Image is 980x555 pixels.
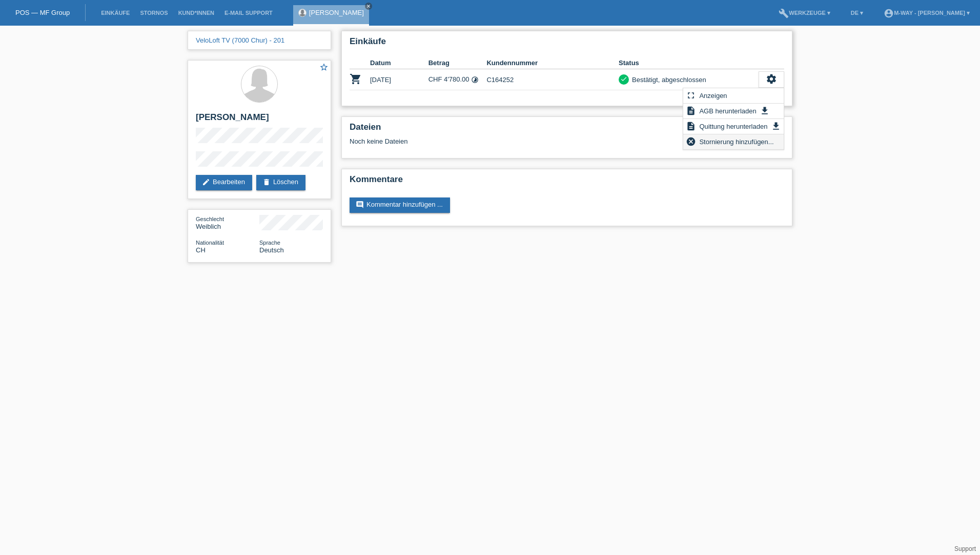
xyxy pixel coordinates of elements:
[202,178,210,186] i: edit
[350,36,784,52] h2: Einkäufe
[356,201,364,209] i: comment
[262,178,271,186] i: delete
[766,73,777,85] i: settings
[428,57,487,69] th: Betrag
[219,10,278,16] a: E-Mail Support
[686,90,696,101] i: fullscreen
[196,215,259,230] div: Weiblich
[486,57,619,69] th: Kundennummer
[173,10,219,16] a: Kund*innen
[309,9,364,16] a: [PERSON_NAME]
[370,57,428,69] th: Datum
[350,197,450,213] a: commentKommentar hinzufügen ...
[259,246,284,254] span: Deutsch
[96,10,135,16] a: Einkäufe
[256,175,305,190] a: deleteLöschen
[629,74,706,85] div: Bestätigt, abgeschlossen
[350,122,784,137] h2: Dateien
[471,76,479,84] i: Fixe Raten (24 Raten)
[319,63,329,73] a: star_border
[760,106,770,116] i: get_app
[370,69,428,90] td: [DATE]
[879,10,975,16] a: account_circlem-way - [PERSON_NAME] ▾
[196,36,284,44] a: VeloLoft TV (7000 Chur) - 201
[350,73,362,85] i: POSP00025063
[259,240,280,246] span: Sprache
[954,545,976,552] a: Support
[884,8,894,18] i: account_circle
[135,10,173,16] a: Stornos
[686,106,696,116] i: description
[350,174,784,190] h2: Kommentare
[319,63,329,72] i: star_border
[428,69,487,90] td: CHF 4'780.00
[846,10,868,16] a: DE ▾
[196,216,224,222] span: Geschlecht
[619,57,759,69] th: Status
[196,175,252,190] a: editBearbeiten
[698,105,758,117] span: AGB herunterladen
[196,112,323,128] h2: [PERSON_NAME]
[365,3,372,10] a: close
[698,89,728,102] span: Anzeigen
[196,246,206,254] span: Schweiz
[15,9,70,16] a: POS — MF Group
[620,75,627,83] i: check
[366,4,371,9] i: close
[196,240,224,246] span: Nationalität
[773,10,835,16] a: buildWerkzeuge ▾
[486,69,619,90] td: C164252
[350,137,663,145] div: Noch keine Dateien
[779,8,789,18] i: build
